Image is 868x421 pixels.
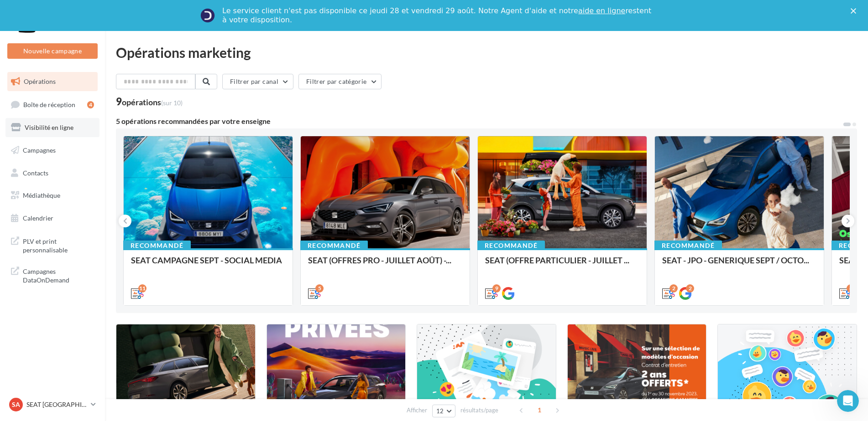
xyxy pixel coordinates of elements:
span: Boîte de réception [23,100,75,108]
a: SA SEAT [GEOGRAPHIC_DATA] [7,396,98,413]
span: Campagnes DataOnDemand [23,265,94,285]
a: Opérations [5,72,99,91]
img: Profile image for Service-Client [200,8,215,23]
div: Recommandé [123,241,191,251]
div: 2 [669,284,678,293]
div: Fermer [851,8,860,14]
span: SEAT (OFFRES PRO - JUILLET AOÛT) -... [308,255,451,265]
span: Campagnes [23,146,56,154]
a: Contacts [5,164,99,183]
button: Filtrer par canal [222,74,293,89]
a: PLV et print personnalisable [5,231,99,258]
span: SA [12,400,20,409]
div: 5 [315,284,324,293]
p: SEAT [GEOGRAPHIC_DATA] [26,400,87,409]
div: 6 [847,284,855,293]
span: résultats/page [460,406,498,415]
a: Médiathèque [5,186,99,205]
span: Afficher [407,406,427,415]
span: Calendrier [23,214,53,222]
span: SEAT (OFFRE PARTICULIER - JUILLET ... [485,255,629,265]
span: (sur 10) [161,99,183,107]
button: Filtrer par catégorie [298,74,382,89]
span: PLV et print personnalisable [23,235,94,255]
div: 9 [116,97,183,107]
div: Recommandé [300,241,368,251]
span: Visibilité en ligne [25,123,73,131]
span: Contacts [23,169,48,176]
div: 9 [492,284,501,293]
a: aide en ligne [578,6,625,15]
a: Visibilité en ligne [5,118,99,137]
button: 12 [432,405,455,417]
a: Campagnes DataOnDemand [5,262,99,288]
div: opérations [122,98,183,106]
a: Calendrier [5,209,99,228]
div: Opérations marketing [116,46,857,59]
div: 5 opérations recommandées par votre enseigne [116,118,842,125]
div: Le service client n'est pas disponible ce jeudi 28 et vendredi 29 août. Notre Agent d'aide et not... [222,6,653,25]
span: SEAT CAMPAGNE SEPT - SOCIAL MEDIA [131,255,282,265]
div: 11 [138,284,146,293]
div: Recommandé [477,241,545,251]
iframe: Intercom live chat [837,390,859,412]
button: Nouvelle campagne [7,43,98,59]
div: 4 [87,101,94,108]
a: Boîte de réception4 [5,95,99,114]
span: SEAT - JPO - GENERIQUE SEPT / OCTO... [662,255,809,265]
span: Médiathèque [23,191,60,199]
span: 12 [436,407,444,415]
div: 2 [686,284,694,293]
div: Recommandé [654,241,722,251]
span: Opérations [24,77,56,85]
span: 1 [532,403,547,417]
a: Campagnes [5,141,99,160]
